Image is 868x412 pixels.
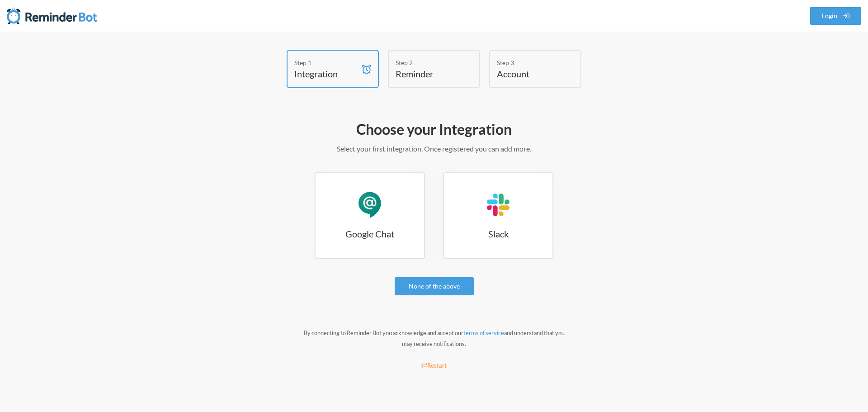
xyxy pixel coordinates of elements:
[810,7,862,25] a: Login
[497,58,560,67] div: Step 3
[396,67,459,80] h4: Reminder
[444,227,552,240] h3: Slack
[172,143,696,154] p: Select your first integration. Once registered you can add more.
[294,58,358,67] div: Step 1
[304,329,565,347] small: By connecting to Reminder Bot you acknowledge and accept our and understand that you may receive ...
[497,67,560,80] h4: Account
[396,58,459,67] div: Step 2
[421,362,447,369] small: Restart
[316,227,424,240] h3: Google Chat
[395,277,474,295] a: None of the above
[463,329,504,336] a: terms of service
[294,67,358,80] h4: Integration
[172,120,696,139] h2: Choose your Integration
[7,7,97,25] img: Reminder Bot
